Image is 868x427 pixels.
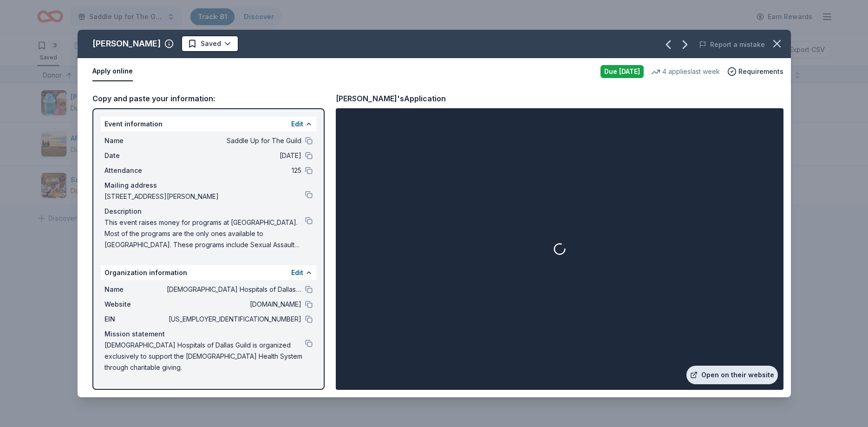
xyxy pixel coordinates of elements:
div: Mailing address [104,180,313,191]
div: Mission statement [104,328,313,340]
button: Saved [181,35,239,52]
div: Due [DATE] [600,65,644,78]
span: Attendance [104,165,167,176]
button: Report a mistake [699,39,765,50]
span: Saved [201,38,221,49]
span: Website [104,299,167,310]
button: Requirements [727,66,783,77]
span: [STREET_ADDRESS][PERSON_NAME] [104,191,305,202]
div: Event information [101,117,316,131]
span: 125 [167,165,301,176]
button: Edit [291,267,303,278]
button: Apply online [92,62,133,81]
span: [DEMOGRAPHIC_DATA] Hospitals of Dallas Guild [167,284,301,295]
span: This event raises money for programs at [GEOGRAPHIC_DATA]. Most of the programs are the only ones... [104,217,305,250]
span: Saddle Up for The Guild [167,135,301,146]
div: [PERSON_NAME]'s Application [336,92,446,105]
span: EIN [104,314,167,325]
span: Requirements [738,66,783,77]
div: Copy and paste your information: [92,92,325,105]
button: Edit [291,118,303,130]
div: Description [104,206,313,217]
a: Open on their website [686,366,778,384]
span: [DOMAIN_NAME] [167,299,301,310]
span: [DEMOGRAPHIC_DATA] Hospitals of Dallas Guild is organized exclusively to support the [DEMOGRAPHIC... [104,340,305,373]
span: Name [104,284,167,295]
span: Date [104,150,167,161]
span: [DATE] [167,150,301,161]
div: 4 applies last week [651,66,720,77]
div: [PERSON_NAME] [92,36,161,51]
div: Organization information [101,265,316,280]
span: [US_EMPLOYER_IDENTIFICATION_NUMBER] [167,314,301,325]
span: Name [104,135,167,146]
